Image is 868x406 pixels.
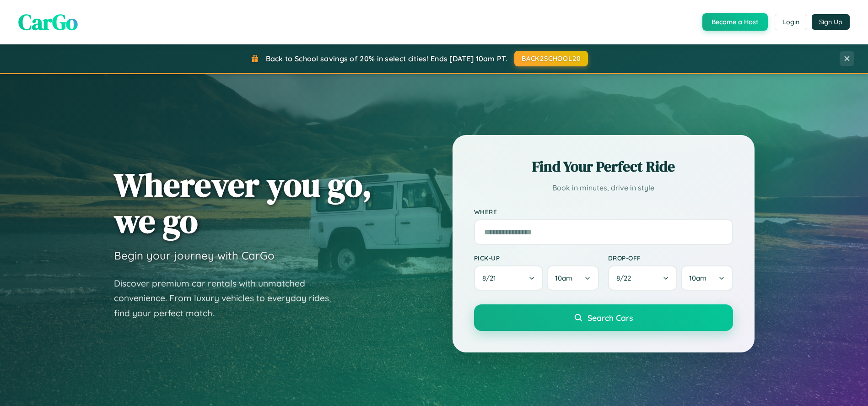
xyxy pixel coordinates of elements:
[608,254,733,262] label: Drop-off
[18,7,78,37] span: CarGo
[114,167,372,239] h1: Wherever you go, we go
[474,181,733,195] p: Book in minutes, drive in style
[114,249,275,262] h3: Begin your journey with CarGo
[812,14,850,30] button: Sign Up
[114,276,343,321] p: Discover premium car rentals with unmatched convenience. From luxury vehicles to everyday rides, ...
[702,13,768,31] button: Become a Host
[482,274,501,282] span: 8 / 21
[474,265,544,291] button: 8/21
[555,274,572,282] span: 10am
[588,313,633,323] span: Search Cars
[689,274,706,282] span: 10am
[608,265,678,291] button: 8/22
[775,14,807,30] button: Login
[474,157,733,177] h2: Find Your Perfect Ride
[266,54,507,63] span: Back to School savings of 20% in select cities! Ends [DATE] 10am PT.
[547,265,598,291] button: 10am
[474,304,733,331] button: Search Cars
[474,254,599,262] label: Pick-up
[474,208,733,216] label: Where
[514,51,588,66] button: BACK2SCHOOL20
[681,265,733,291] button: 10am
[616,274,636,282] span: 8 / 22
